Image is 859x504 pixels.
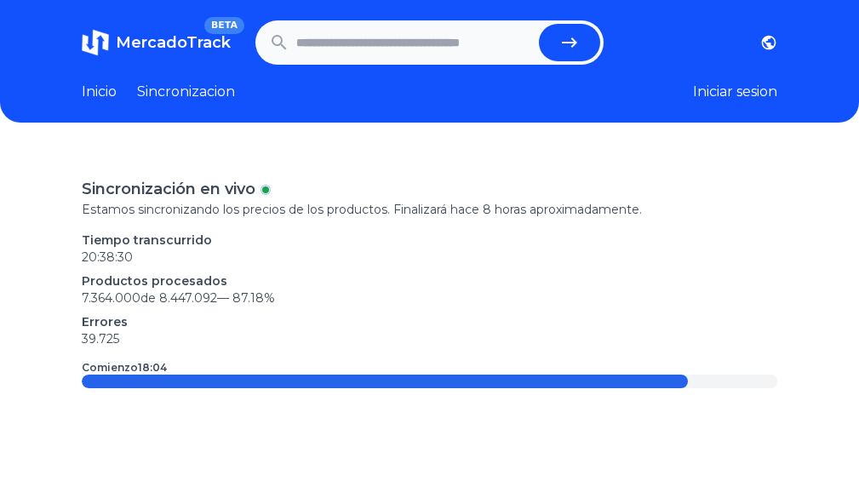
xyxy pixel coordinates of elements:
[82,272,777,289] p: Productos procesados
[138,361,167,374] time: 18:04
[82,82,117,102] a: Inicio
[82,201,777,218] p: Estamos sincronizando los precios de los productos. Finalizará hace 8 horas aproximadamente.
[82,232,777,249] p: Tiempo transcurrido
[82,29,109,56] img: MercadoTrack
[82,177,255,201] p: Sincronización en vivo
[82,249,133,265] time: 20:38:30
[82,361,167,375] p: Comienzo
[137,82,235,102] a: Sincronizacion
[82,330,777,347] p: 39.725
[82,313,777,330] p: Errores
[693,82,777,102] button: Iniciar sesion
[232,290,275,306] span: 87.18 %
[116,33,231,52] span: MercadoTrack
[204,17,244,34] span: BETA
[82,289,777,306] p: 7.364.000 de 8.447.092 —
[82,29,231,56] a: MercadoTrackBETA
